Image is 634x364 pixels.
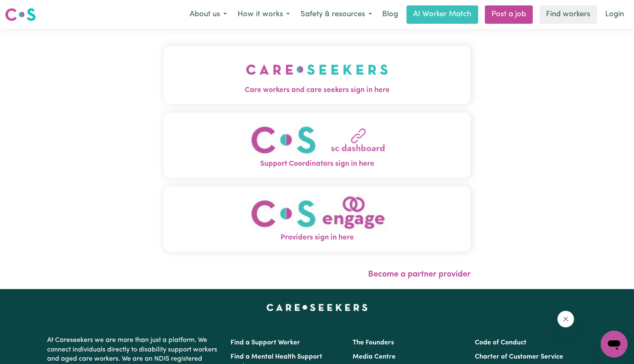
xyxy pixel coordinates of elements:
iframe: Button to launch messaging window [601,331,627,357]
a: Login [600,5,629,24]
span: Need any help? [5,6,50,12]
button: About us [184,6,232,23]
a: Find a Support Worker [231,339,300,346]
span: Care workers and care seekers sign in here [163,85,471,96]
a: Post a job [485,5,533,24]
a: The Founders [353,339,394,346]
a: Media Centre [353,354,396,360]
a: Blog [377,5,403,24]
iframe: Close message [557,311,574,327]
button: Safety & resources [295,6,377,23]
a: Careseekers logo [5,5,36,24]
button: Providers sign in here [163,186,471,252]
span: Support Coordinators sign in here [163,159,471,170]
a: Careseekers home page [266,304,368,311]
a: Find workers [539,5,597,24]
button: Care workers and care seekers sign in here [163,46,471,104]
a: Code of Conduct [475,339,526,346]
button: Support Coordinators sign in here [163,112,471,178]
img: Careseekers logo [5,7,36,22]
button: How it works [232,6,295,23]
a: Become a partner provider [368,270,471,279]
span: Providers sign in here [163,232,471,243]
a: Charter of Customer Service [475,354,563,360]
a: AI Worker Match [406,5,478,24]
